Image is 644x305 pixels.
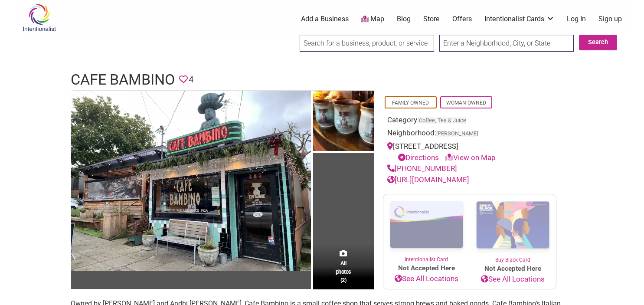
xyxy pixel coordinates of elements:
[436,131,478,137] span: [PERSON_NAME]
[392,100,429,106] a: Family-Owned
[567,14,586,24] a: Log In
[470,274,556,285] a: See All Locations
[387,141,552,163] div: [STREET_ADDRESS]
[387,164,457,173] a: [PHONE_NUMBER]
[470,194,556,264] a: Buy Black Card
[419,117,466,124] a: Coffee, Tea & Juice
[383,263,470,273] span: Not Accepted Here
[19,3,60,32] img: Intentionalist
[301,14,349,24] a: Add a Business
[71,69,175,90] h1: Cafe Bambino
[470,264,556,274] span: Not Accepted Here
[300,35,434,52] input: Search for a business, product, or service
[470,194,556,256] img: Buy Black Card
[452,14,472,24] a: Offers
[439,35,574,52] input: Enter a Neighborhood, City, or State
[387,115,552,128] div: Category:
[484,14,555,24] a: Intentionalist Cards
[398,153,439,162] a: Directions
[598,14,622,24] a: Sign up
[383,194,470,263] a: Intentionalist Card
[383,273,470,285] a: See All Locations
[387,175,469,184] a: [URL][DOMAIN_NAME]
[397,14,411,24] a: Blog
[446,100,486,106] a: Woman-Owned
[387,128,552,141] div: Neighborhood:
[423,14,440,24] a: Store
[383,194,470,256] img: Intentionalist Card
[445,153,496,162] a: View on Map
[189,73,193,86] span: 4
[336,259,351,284] span: All photos (2)
[361,14,384,24] a: Map
[579,35,617,50] button: Search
